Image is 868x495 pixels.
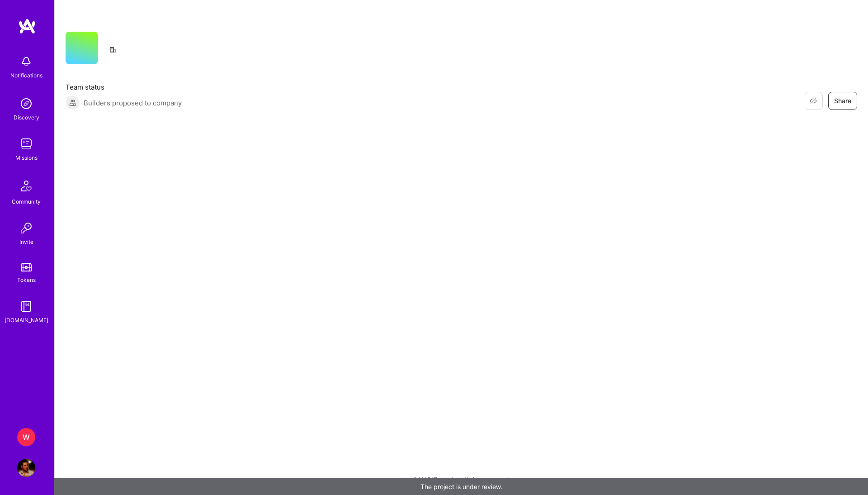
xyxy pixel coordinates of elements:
div: Discovery [14,113,39,122]
img: bell [17,52,35,71]
img: Community [15,175,37,197]
img: logo [18,18,36,34]
img: Invite [17,219,35,237]
span: Team status [66,82,182,92]
img: Builders proposed to company [66,95,80,110]
img: guide book [17,297,35,315]
button: Share [828,92,857,110]
i: icon CompanyGray [109,46,116,53]
img: User Avatar [17,459,35,477]
span: Builders proposed to company [84,98,182,108]
div: [DOMAIN_NAME] [5,315,48,325]
div: Missions [15,153,38,162]
img: tokens [21,263,32,271]
div: Tokens [17,275,36,285]
div: W [17,428,35,446]
img: teamwork [17,135,35,153]
i: icon EyeClosed [810,97,817,105]
a: W [15,428,38,446]
div: The project is under review. [54,478,868,495]
div: Community [12,197,41,206]
div: Notifications [10,71,42,80]
div: Invite [19,237,33,247]
span: Share [834,96,851,105]
a: User Avatar [15,459,38,477]
img: discovery [17,95,35,113]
